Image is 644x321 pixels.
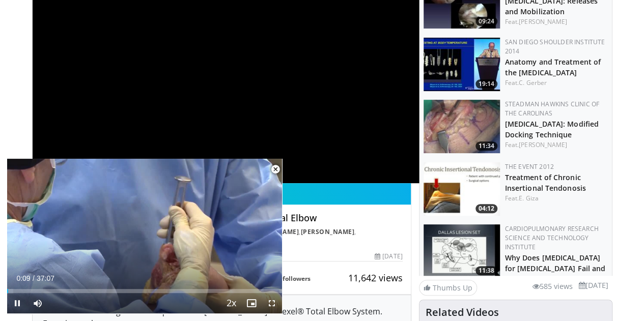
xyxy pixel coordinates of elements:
span: / [33,274,35,282]
div: Feat. [505,17,608,26]
div: Progress Bar [7,289,282,293]
video-js: Video Player [7,159,282,314]
a: Cardiopulmonary Research Science and Technology Institute [505,224,599,251]
a: [PERSON_NAME] [301,227,355,236]
button: Pause [7,293,27,313]
button: Fullscreen [262,293,282,313]
li: 585 views [533,281,573,292]
span: 11:34 [475,141,497,151]
div: Feat. [505,140,608,150]
a: [MEDICAL_DATA]: Modified Docking Technique [505,119,599,139]
span: 04:12 [475,204,497,213]
span: 11:38 [475,266,497,275]
div: Feat. [505,194,608,203]
a: 04:12 [424,162,500,216]
h4: Related Videos [426,306,499,318]
a: The Event 2012 [505,162,554,171]
a: 11:34 [424,100,500,153]
li: [DATE] [579,280,608,291]
a: Anatomy and Treatment of the [MEDICAL_DATA] [505,57,601,77]
button: Playback Rate [221,293,241,313]
span: 19:14 [475,79,497,89]
span: 11,642 views [348,272,403,284]
a: Thumbs Up [419,280,477,296]
a: Why Does [MEDICAL_DATA] for [MEDICAL_DATA] Fail and What to do About … [505,253,606,284]
img: 326458_0000_1.png.150x105_q85_crop-smart_upscale.jpg [424,100,500,153]
a: San Diego Shoulder Institute 2014 [505,38,605,55]
img: 58008271-3059-4eea-87a5-8726eb53a503.150x105_q85_crop-smart_upscale.jpg [424,38,500,91]
a: [PERSON_NAME] [519,17,567,26]
a: Treatment of Chronic Insertional Tendonosis [505,172,586,193]
span: 0:09 [16,274,30,282]
a: [PERSON_NAME] [519,140,567,149]
div: Feat. [505,78,608,87]
div: [DATE] [375,252,402,261]
img: O0cEsGv5RdudyPNn4xMDoxOmtxOwKG7D_1.150x105_q85_crop-smart_upscale.jpg [424,162,500,216]
a: E. Giza [519,194,539,202]
img: 9nZFQMepuQiumqNn4xMDoxOjAxMTuB36_1.150x105_q85_crop-smart_upscale.jpg [424,224,500,278]
a: 19:14 [424,38,500,91]
a: 1160 followers [267,274,311,283]
a: Steadman Hawkins Clinic of the Carolinas [505,100,599,118]
button: Mute [27,293,48,313]
span: 37:07 [37,274,54,282]
a: C. Gerber [519,78,547,87]
button: Close [265,159,286,180]
span: 09:24 [475,17,497,26]
button: Enable picture-in-picture mode [241,293,262,313]
a: 11:38 [424,224,500,278]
